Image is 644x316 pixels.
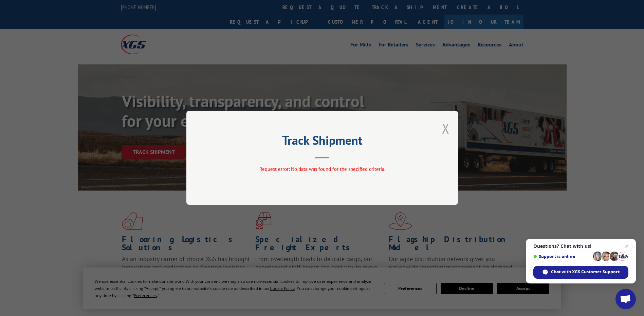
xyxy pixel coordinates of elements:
[551,269,620,275] span: Chat with XGS Customer Support
[533,243,628,249] span: Questions? Chat with us!
[533,266,628,279] div: Chat with XGS Customer Support
[259,166,385,173] span: Request error: No data was found for the specified criteria.
[220,136,424,149] h2: Track Shipment
[615,289,636,309] div: Open chat
[533,254,590,259] span: Support is online
[623,242,631,250] span: Close chat
[442,119,449,137] button: Close modal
